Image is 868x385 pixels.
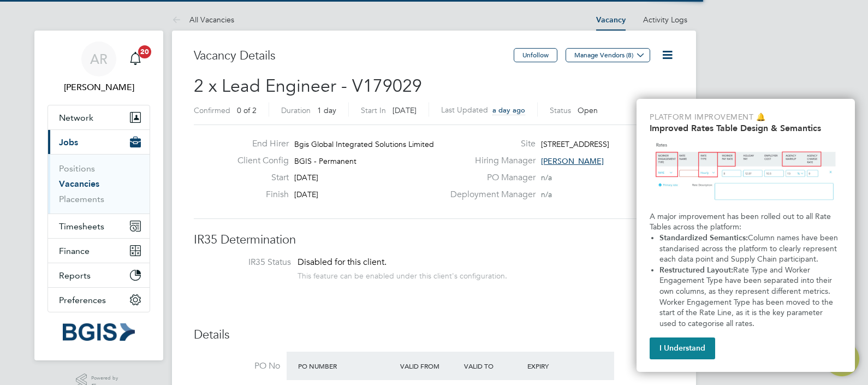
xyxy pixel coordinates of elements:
[397,356,461,376] div: Valid From
[444,189,536,200] label: Deployment Manager
[643,15,687,25] a: Activity Logs
[317,105,336,115] span: 1 day
[294,173,318,182] span: [DATE]
[659,233,840,264] span: Column names have been standarised across the platform to clearly represent each data point and S...
[525,356,588,376] div: Expiry
[59,246,90,256] span: Finance
[59,221,104,232] span: Timesheets
[650,112,842,123] p: Platform Improvement 🔔
[514,48,557,62] button: Unfollow
[59,270,91,281] span: Reports
[91,374,122,383] span: Powered by
[444,138,536,150] label: Site
[138,45,151,58] span: 20
[541,189,552,199] span: n/a
[659,233,748,242] strong: Standardized Semantics:
[659,265,733,275] strong: Restructured Layout:
[659,265,835,328] span: Rate Type and Worker Engagement Type have been separated into their own columns, as they represen...
[541,156,604,166] span: [PERSON_NAME]
[47,323,150,341] a: Go to home page
[361,105,386,115] label: Start In
[650,123,842,133] h2: Improved Rates Table Design & Semantics
[59,137,78,147] span: Jobs
[541,139,609,149] span: [STREET_ADDRESS]
[294,139,434,149] span: Bgis Global Integrated Solutions Limited
[194,105,230,115] label: Confirmed
[237,105,257,115] span: 0 of 2
[194,327,674,343] h3: Details
[650,337,715,359] button: I Understand
[578,105,598,115] span: Open
[461,356,525,376] div: Valid To
[295,356,397,376] div: PO Number
[229,189,289,200] label: Finish
[194,232,674,248] h3: IR35 Determination
[229,138,289,150] label: End Hirer
[492,105,525,115] span: a day ago
[205,257,291,268] label: IR35 Status
[59,179,99,189] a: Vacancies
[194,360,280,372] label: PO No
[650,138,842,207] img: Updated Rates Table Design & Semantics
[172,15,234,25] a: All Vacancies
[550,105,571,115] label: Status
[34,31,163,360] nav: Main navigation
[650,211,842,233] p: A major improvement has been rolled out to all Rate Tables across the platform:
[194,48,514,64] h3: Vacancy Details
[47,81,150,94] span: Alastair Rutherford
[444,172,536,183] label: PO Manager
[281,105,311,115] label: Duration
[229,172,289,183] label: Start
[444,155,536,167] label: Hiring Manager
[59,112,93,123] span: Network
[59,295,106,305] span: Preferences
[294,189,318,199] span: [DATE]
[298,268,507,281] div: This feature can be enabled under this client's configuration.
[90,52,108,66] span: AR
[63,323,135,341] img: bgis-logo-retina.png
[637,99,855,372] div: Improved Rate Table Semantics
[566,48,650,62] button: Manage Vendors (8)
[393,105,417,115] span: [DATE]
[441,105,488,115] label: Last Updated
[59,163,95,174] a: Positions
[59,194,104,204] a: Placements
[47,42,150,94] a: Go to account details
[298,257,387,268] span: Disabled for this client.
[541,173,552,182] span: n/a
[294,156,356,166] span: BGIS - Permanent
[596,15,626,25] a: Vacancy
[194,75,422,97] span: 2 x Lead Engineer - V179029
[229,155,289,167] label: Client Config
